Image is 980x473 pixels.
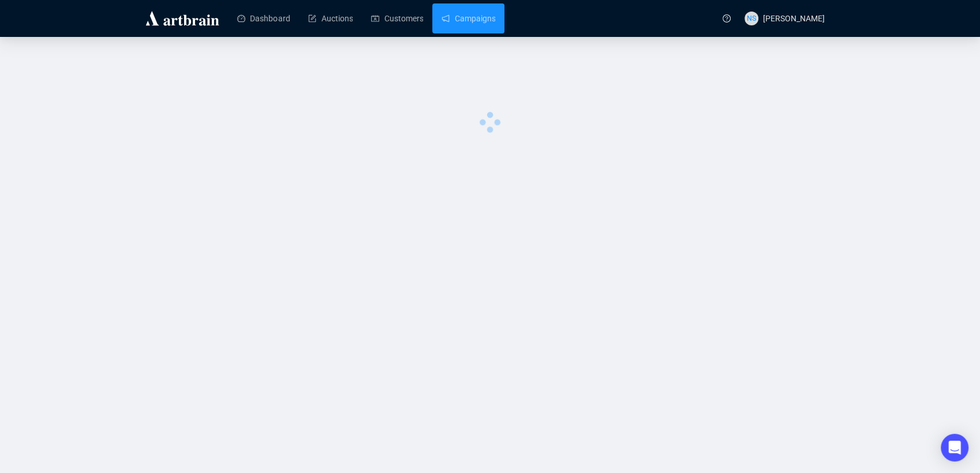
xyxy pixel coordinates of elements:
a: Dashboard [237,3,290,33]
span: NS [747,13,756,24]
a: Campaigns [442,3,495,33]
span: question-circle [723,14,731,22]
a: Customers [371,3,423,33]
a: Auctions [308,3,353,33]
div: Open Intercom Messenger [941,434,968,461]
img: logo [144,9,221,28]
span: [PERSON_NAME] [763,14,825,23]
